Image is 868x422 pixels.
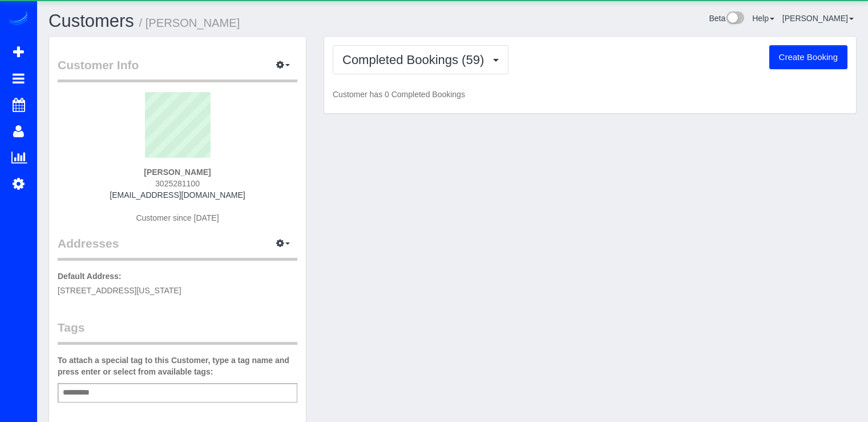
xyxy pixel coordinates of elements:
span: Completed Bookings (59) [342,53,490,67]
span: [STREET_ADDRESS][US_STATE] [58,286,181,295]
img: Automaid Logo [7,11,30,27]
a: Beta [709,14,744,23]
label: Default Address: [58,270,122,282]
legend: Tags [58,319,297,345]
a: Help [752,14,774,23]
legend: Customer Info [58,57,297,82]
a: Customers [49,11,134,31]
img: New interface [725,11,744,26]
label: To attach a special tag to this Customer, type a tag name and press enter or select from availabl... [58,355,297,377]
button: Create Booking [769,45,847,69]
small: / [PERSON_NAME] [139,17,240,29]
span: 3025281100 [155,179,200,188]
a: [EMAIL_ADDRESS][DOMAIN_NAME] [110,190,245,200]
span: Customer since [DATE] [136,213,219,222]
strong: [PERSON_NAME] [144,168,211,177]
a: [PERSON_NAME] [782,14,854,23]
button: Completed Bookings (59) [333,45,508,74]
p: Customer has 0 Completed Bookings [333,89,847,100]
